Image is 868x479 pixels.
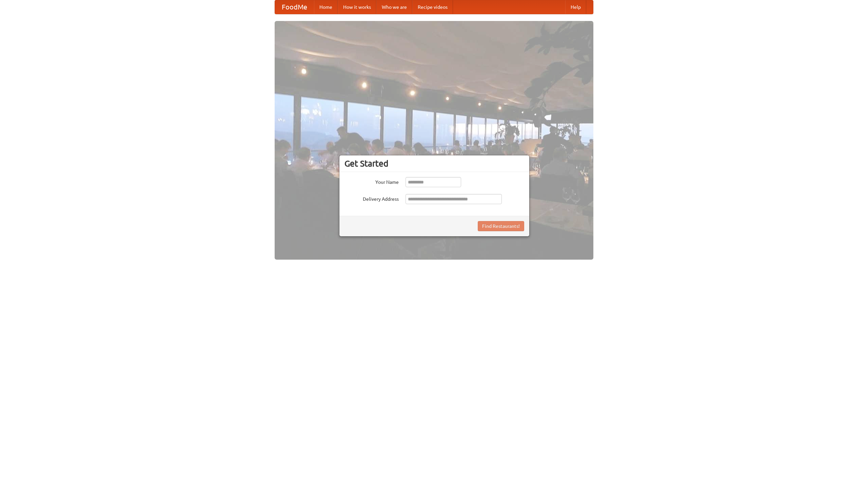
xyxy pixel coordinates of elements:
label: Delivery Address [344,194,399,202]
a: How it works [338,0,376,14]
h3: Get Started [344,158,524,169]
label: Your Name [344,177,399,186]
a: FoodMe [275,0,314,14]
a: Help [565,0,586,14]
a: Recipe videos [412,0,453,14]
a: Home [314,0,338,14]
button: Find Restaurants! [478,221,524,231]
a: Who we are [376,0,412,14]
